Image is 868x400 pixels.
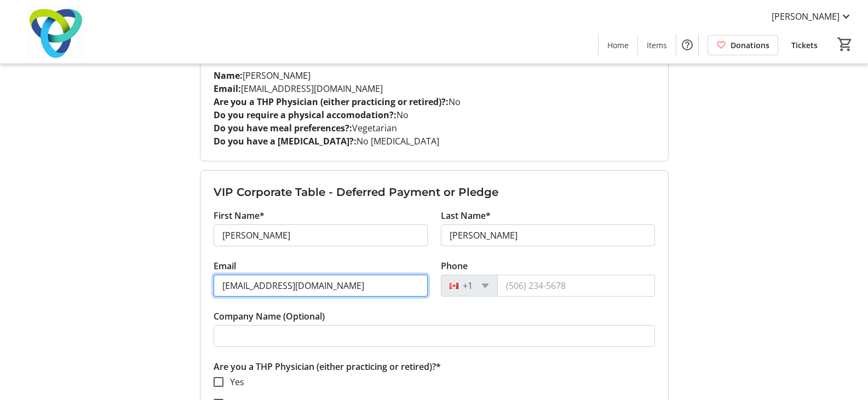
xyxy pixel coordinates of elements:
strong: Do you require a physical accomodation?: [214,109,396,121]
strong: Name: [214,69,243,82]
a: Home [599,35,637,55]
span: [PERSON_NAME] [772,10,840,23]
p: Are you a THP Physician (either practicing or retired)?* [214,360,655,373]
p: No [MEDICAL_DATA] [214,135,655,148]
strong: Email: [214,83,241,95]
h3: VIP Corporate Table - Deferred Payment or Pledge [214,184,655,200]
span: Tickets [791,39,818,51]
a: Donations [708,35,778,55]
strong: Do you have a [MEDICAL_DATA]?: [214,135,357,147]
strong: Are you a THP Physician (either practicing or retired)?: [214,96,449,108]
label: Company Name (Optional) [214,310,325,323]
button: Cart [835,34,855,54]
label: First Name* [214,209,265,222]
label: Phone [441,259,468,273]
strong: Do you have meal preferences?: [214,122,352,134]
a: Tickets [783,35,826,55]
img: Trillium Health Partners Foundation's Logo [7,4,104,59]
span: Donations [731,39,769,51]
p: No [214,95,655,108]
p: [EMAIL_ADDRESS][DOMAIN_NAME] [214,82,655,95]
label: Email [214,259,236,273]
label: Last Name* [441,209,491,222]
label: Yes [223,375,244,389]
p: No [214,108,655,121]
span: Home [607,39,629,51]
p: [PERSON_NAME] [214,69,655,82]
p: Vegetarian [214,121,655,135]
a: Items [638,35,676,55]
span: Items [647,39,667,51]
button: Help [676,34,698,56]
button: [PERSON_NAME] [763,8,861,25]
input: (506) 234-5678 [497,275,655,297]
